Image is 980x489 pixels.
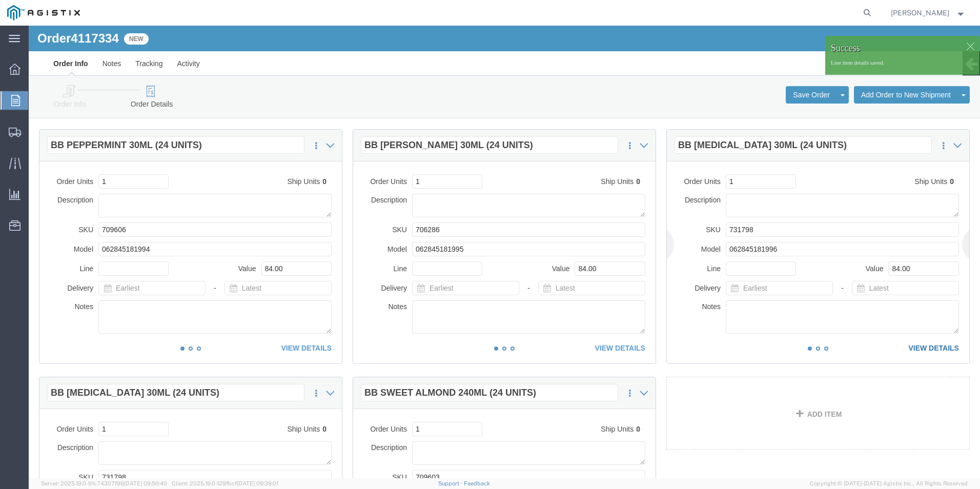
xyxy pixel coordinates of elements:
[172,480,278,486] span: Client: 2025.19.0-129fbcf
[891,7,949,18] span: Scott Prince
[29,26,980,478] iframe: FS Legacy Container
[41,480,167,486] span: Server: 2025.19.0-91c74307f99
[464,480,490,486] a: Feedback
[124,480,167,486] span: [DATE] 09:50:40
[7,5,80,21] img: logo
[890,7,966,19] button: [PERSON_NAME]
[810,479,968,488] span: Copyright © [DATE]-[DATE] Agistix Inc., All Rights Reserved
[237,480,278,486] span: [DATE] 09:39:01
[438,480,464,486] a: Support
